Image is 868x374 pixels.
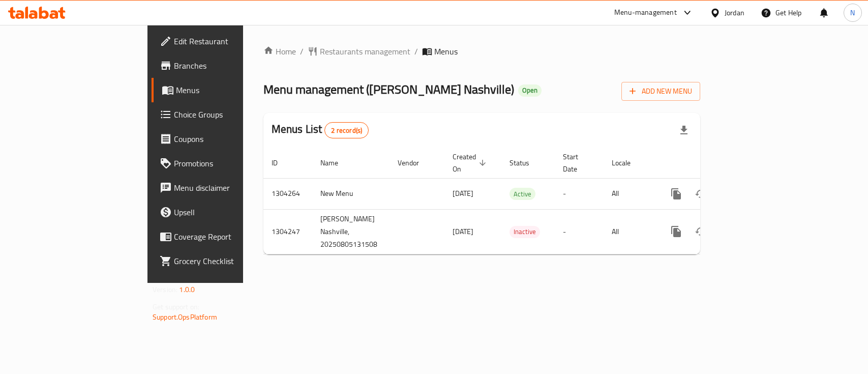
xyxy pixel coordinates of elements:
td: All [604,178,656,209]
li: / [414,45,418,57]
span: Coverage Report [174,231,284,243]
a: Coverage Report [152,224,292,249]
span: Branches [174,60,284,72]
th: Actions [656,148,770,179]
span: Inactive [510,226,540,238]
div: Inactive [510,226,540,238]
a: Menus [152,78,292,102]
a: Grocery Checklist [152,249,292,273]
div: Menu-management [614,7,677,19]
div: Open [518,84,542,97]
a: Branches [152,53,292,78]
td: - [555,178,604,209]
span: Created On [453,151,489,175]
td: - [555,209,604,254]
td: All [604,209,656,254]
td: New Menu [312,178,390,209]
a: Support.OpsPlatform [153,310,217,324]
td: [PERSON_NAME] Nashville, 20250805131508 [312,209,390,254]
button: more [664,182,689,206]
span: Open [518,86,542,95]
span: [DATE] [453,187,473,200]
a: Choice Groups [152,102,292,127]
span: Menu disclaimer [174,182,284,194]
span: Grocery Checklist [174,255,284,267]
a: Edit Restaurant [152,29,292,53]
span: N [850,7,855,18]
button: Change Status [689,182,713,206]
span: Locale [612,157,644,169]
span: Upsell [174,206,284,218]
table: enhanced table [263,148,770,254]
a: Upsell [152,200,292,224]
span: 1.0.0 [179,283,195,296]
span: Promotions [174,157,284,169]
span: Coupons [174,133,284,145]
li: / [300,45,304,57]
a: Restaurants management [308,45,410,57]
button: Add New Menu [621,82,700,101]
button: more [664,219,689,244]
span: Menus [434,45,458,57]
span: ID [272,157,291,169]
span: Restaurants management [320,45,410,57]
span: Status [510,157,543,169]
span: Start Date [563,151,591,175]
span: 2 record(s) [325,126,368,135]
span: Add New Menu [630,85,692,98]
span: Vendor [398,157,432,169]
span: Name [320,157,351,169]
span: Menus [176,84,284,96]
div: Total records count [324,122,369,138]
div: Export file [672,118,696,142]
span: [DATE] [453,225,473,238]
div: Jordan [725,7,744,18]
button: Change Status [689,219,713,244]
span: Version: [153,283,177,296]
span: Active [510,188,535,200]
span: Edit Restaurant [174,35,284,47]
a: Menu disclaimer [152,176,292,200]
h2: Menus List [272,122,369,138]
span: Choice Groups [174,108,284,121]
a: Coupons [152,127,292,151]
a: Promotions [152,151,292,176]
span: Get support on: [153,300,199,313]
nav: breadcrumb [263,45,700,57]
span: Menu management ( [PERSON_NAME] Nashville ) [263,78,514,101]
